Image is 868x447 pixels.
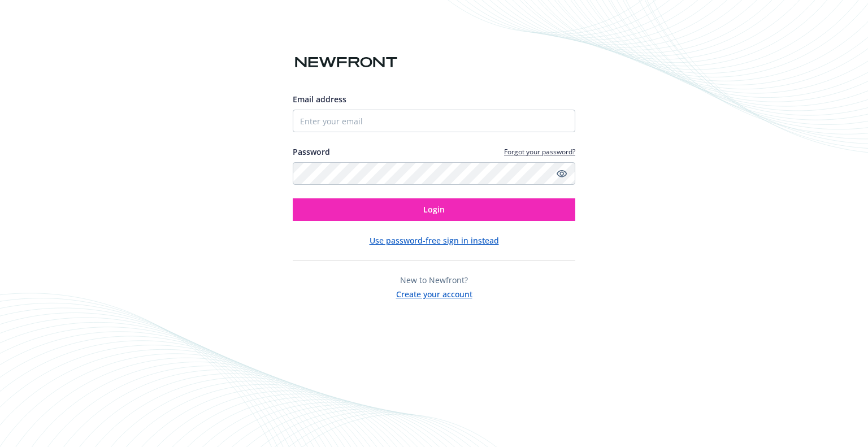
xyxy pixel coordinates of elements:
[293,110,575,132] input: Enter your email
[396,286,472,300] button: Create your account
[293,94,346,105] span: Email address
[555,167,568,180] a: Show password
[293,198,575,221] button: Login
[293,162,575,185] input: Enter your password
[370,235,499,246] button: Use password-free sign in instead
[293,146,330,158] label: Password
[400,275,468,285] span: New to Newfront?
[293,53,400,72] img: Newfront logo
[504,147,575,157] a: Forgot your password?
[423,204,445,215] span: Login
